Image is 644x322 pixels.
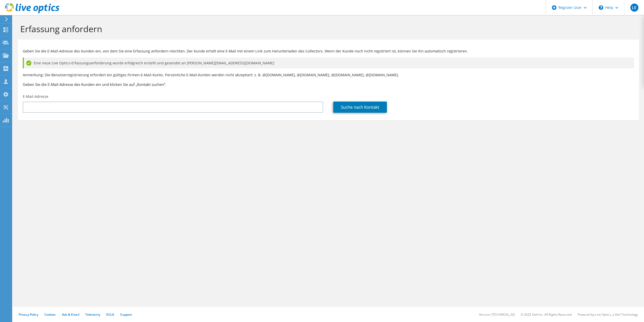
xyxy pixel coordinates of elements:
[23,82,634,87] h3: Geben Sie die E-Mail-Adresse des Kunden ein und klicken Sie auf „Kontakt suchen“.
[578,312,638,317] li: Powered by Live Optics, a Dell Technology
[44,312,56,317] a: Cookies
[106,312,114,317] a: EULA
[333,102,387,113] a: Suche nach Kontakt
[479,312,515,317] li: Version: [TECHNICAL_ID]
[34,60,274,66] span: Eine neue Live Optics-Erfassungsanforderung wurde erfolgreich erstellt und gesendet an [PERSON_NA...
[23,48,634,54] p: Geben Sie die E-Mail-Adresse des Kunden ein, von dem Sie eine Erfassung anfordern möchten. Der Ku...
[120,312,132,317] a: Support
[62,312,79,317] a: Ads & Email
[521,312,572,317] li: © 2025 Dell Inc. All Rights Reserved
[85,312,100,317] a: Telemetry
[630,4,638,12] span: LE
[23,94,48,99] label: E-Mail-Adresse
[599,5,603,10] svg: \n
[23,72,634,78] p: Anmerkung: Die Benutzerregistrierung erfordert ein gültiges Firmen-E-Mail-Konto. Persönliche E-Ma...
[20,24,634,34] h1: Erfassung anfordern
[19,312,38,317] a: Privacy Policy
